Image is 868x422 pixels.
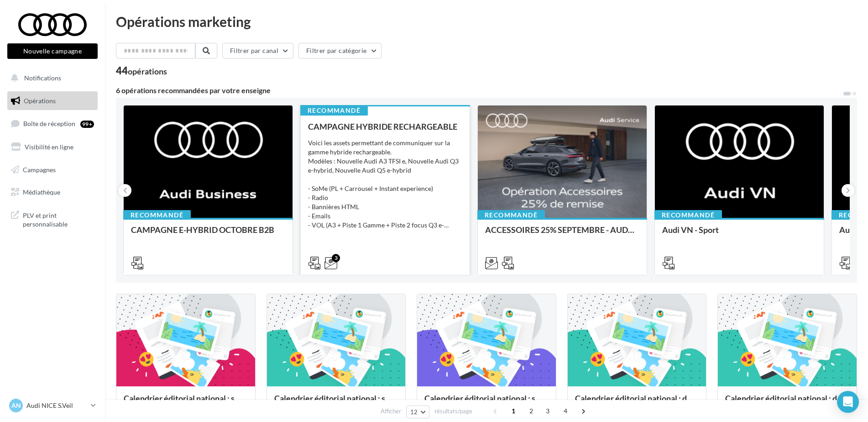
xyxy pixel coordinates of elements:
[23,120,75,127] span: Boîte de réception
[23,188,60,196] span: Médiathèque
[26,401,87,410] p: Audi NICE S.Veil
[575,394,699,412] div: Calendrier éditorial national : du 02.09 au 15.09
[7,397,98,414] a: AN Audi NICE S.Veil
[24,74,61,82] span: Notifications
[5,69,96,88] button: Notifications
[5,91,99,111] a: Opérations
[406,406,429,418] button: 12
[23,209,94,229] span: PLV et print personnalisable
[424,394,549,412] div: Calendrier éditorial national : semaine du 08.09 au 14.09
[308,122,462,131] div: CAMPAGNE HYBRIDE RECHARGEABLE
[654,210,722,220] div: Recommandé
[274,394,398,412] div: Calendrier éditorial national : semaine du 15.09 au 21.09
[123,210,191,220] div: Recommandé
[5,114,99,133] a: Boîte de réception99+
[506,404,521,418] span: 1
[116,66,167,76] div: 44
[23,165,56,173] span: Campagnes
[11,401,21,410] span: AN
[25,143,73,151] span: Visibilité en ligne
[116,15,857,28] div: Opérations marketing
[131,225,285,243] div: CAMPAGNE E-HYBRID OCTOBRE B2B
[540,404,555,418] span: 3
[477,210,545,220] div: Recommandé
[558,404,573,418] span: 4
[434,407,472,416] span: résultats/page
[662,225,816,243] div: Audi VN - Sport
[222,43,293,58] button: Filtrer par canal
[300,105,368,116] div: Recommandé
[381,407,401,416] span: Afficher
[524,404,539,418] span: 2
[410,408,418,416] span: 12
[308,138,462,230] div: Voici les assets permettant de communiquer sur la gamme hybride rechargeable. Modèles : Nouvelle ...
[5,206,99,232] a: PLV et print personnalisable
[5,160,99,179] a: Campagnes
[80,121,94,128] div: 99+
[5,183,99,202] a: Médiathèque
[298,43,382,58] button: Filtrer par catégorie
[116,87,842,94] div: 6 opérations recommandées par votre enseigne
[5,137,99,157] a: Visibilité en ligne
[485,225,639,243] div: ACCESSOIRES 25% SEPTEMBRE - AUDI SERVICE
[24,97,56,105] span: Opérations
[837,391,859,413] div: Open Intercom Messenger
[124,394,248,412] div: Calendrier éditorial national : semaine du 22.09 au 28.09
[7,43,98,59] button: Nouvelle campagne
[128,67,167,75] div: opérations
[332,254,340,262] div: 3
[725,394,849,412] div: Calendrier éditorial national : du 02.09 au 09.09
